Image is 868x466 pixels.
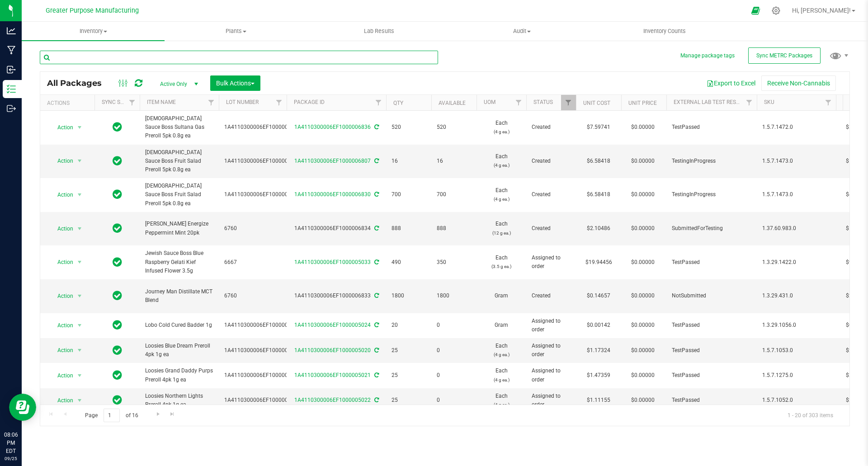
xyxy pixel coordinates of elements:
[482,342,521,359] span: Each
[392,321,426,329] span: 20
[113,121,122,133] span: In Sync
[482,152,521,169] span: Each
[294,347,371,353] a: 1A4110300006EF1000005020
[583,100,610,106] a: Unit Cost
[113,188,122,201] span: In Sync
[272,95,287,110] a: Filter
[165,22,307,41] a: Plants
[113,369,122,381] span: In Sync
[841,319,864,332] span: $0.03
[7,85,16,94] inline-svg: Inventory
[437,157,471,165] span: 16
[482,119,521,136] span: Each
[392,123,426,132] span: 520
[22,22,165,41] a: Inventory
[224,258,281,267] span: 6667
[373,322,379,328] span: Sync from Compliance System
[7,46,16,55] inline-svg: Manufacturing
[841,369,868,382] span: $36.84
[373,397,379,403] span: Sync from Compliance System
[482,376,521,384] p: (4 g ea.)
[770,6,782,15] div: Manage settings
[762,123,830,132] span: 1.5.7.1472.0
[762,396,830,405] span: 1.5.7.1052.0
[371,95,386,110] a: Filter
[627,344,659,357] span: $0.00000
[7,26,16,35] inline-svg: Analytics
[393,100,403,106] a: Qty
[113,155,122,167] span: In Sync
[627,121,659,134] span: $0.00000
[145,114,213,141] span: [DEMOGRAPHIC_DATA] Sauce Boss Sultana Gas Preroll 5pk 0.8g ea
[224,346,301,355] span: 1A4110300006EF1000002456
[756,52,812,59] span: Sync METRC Packages
[482,220,521,237] span: Each
[437,371,471,380] span: 0
[74,256,85,268] span: select
[482,292,521,300] span: Gram
[47,100,91,106] div: Actions
[576,145,621,179] td: $6.58418
[561,95,576,110] a: Filter
[631,27,698,35] span: Inventory Counts
[224,292,281,300] span: 6760
[166,409,179,421] a: Go to the last page
[576,363,621,388] td: $1.47359
[49,155,74,167] span: Action
[482,254,521,271] span: Each
[628,100,657,106] a: Unit Price
[672,396,751,405] span: TestPassed
[627,256,659,269] span: $0.00000
[294,99,325,105] a: Package ID
[627,394,659,407] span: $0.00000
[674,99,745,105] a: External Lab Test Result
[165,27,307,35] span: Plants
[4,431,18,455] p: 08:06 PM EDT
[742,95,757,110] a: Filter
[49,344,74,357] span: Action
[672,157,751,165] span: TestingInProgress
[533,99,553,105] a: Status
[841,344,868,357] span: $29.33
[627,289,659,302] span: $0.00000
[216,80,255,87] span: Bulk Actions
[762,371,830,380] span: 1.5.7.1275.0
[224,190,301,199] span: 1A4110300006EF1000006504
[392,292,426,300] span: 1800
[672,123,751,132] span: TestPassed
[532,342,571,359] span: Assigned to order
[49,290,74,302] span: Action
[113,319,122,331] span: In Sync
[49,319,74,332] span: Action
[104,409,120,423] input: 1
[532,190,571,199] span: Created
[352,27,406,35] span: Lab Results
[147,99,176,105] a: Item Name
[672,258,751,267] span: TestPassed
[224,396,301,405] span: 1A4110300006EF1000006503
[224,321,301,329] span: 1A4110300006EF1000001823
[145,342,213,359] span: Loosies Blue Dream Preroll 4pk 1g ea
[294,372,371,378] a: 1A4110300006EF1000005021
[748,47,821,64] button: Sync METRC Packages
[22,27,165,35] span: Inventory
[307,22,450,41] a: Lab Results
[224,157,301,165] span: 1A4110300006EF1000006504
[294,397,371,403] a: 1A4110300006EF1000005022
[532,292,571,300] span: Created
[373,292,379,299] span: Sync from Compliance System
[627,222,659,235] span: $0.00000
[373,225,379,231] span: Sync from Compliance System
[7,104,16,113] inline-svg: Outbound
[392,371,426,380] span: 25
[482,229,521,237] p: (12 g ea.)
[672,224,751,233] span: SubmittedForTesting
[294,322,371,328] a: 1A4110300006EF1000005024
[373,191,379,198] span: Sync from Compliance System
[145,392,213,409] span: Loosies Northern Lights Preroll 4pk 1g ea
[532,367,571,384] span: Assigned to order
[74,188,85,201] span: select
[4,455,18,462] p: 09/25
[532,317,571,334] span: Assigned to order
[437,123,471,132] span: 520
